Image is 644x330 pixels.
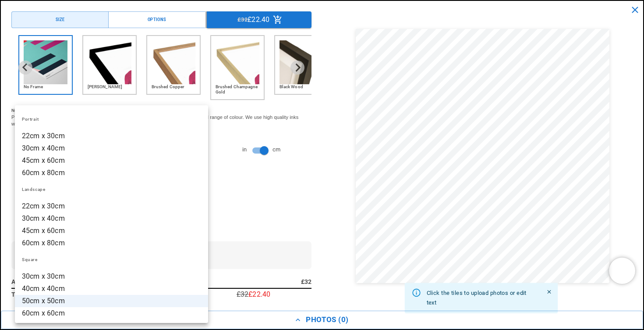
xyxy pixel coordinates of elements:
li: 60cm x 80cm [15,167,208,179]
li: 45cm x 60cm [15,154,208,167]
li: Square [15,249,208,270]
li: 30cm x 30cm [15,270,208,283]
li: 30cm x 40cm [15,212,208,225]
li: Landscape [15,179,208,200]
li: 60cm x 80cm [15,237,208,249]
li: 22cm x 30cm [15,200,208,212]
li: 22cm x 30cm [15,130,208,142]
li: 40cm x 40cm [15,283,208,295]
li: 60cm x 60cm [15,307,208,319]
li: Portrait [15,109,208,130]
li: 30cm x 40cm [15,142,208,154]
li: 45cm x 60cm [15,225,208,237]
iframe: Chatra live chat [609,258,635,284]
li: 50cm x 50cm [15,295,208,307]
